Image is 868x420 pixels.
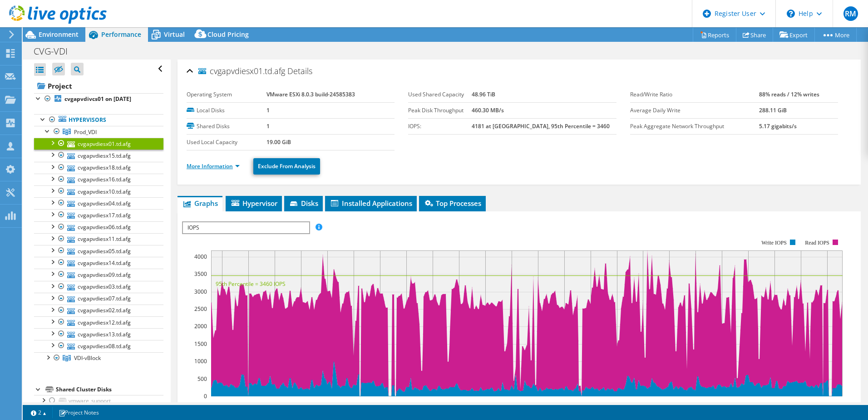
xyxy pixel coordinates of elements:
[194,357,207,365] text: 1000
[215,401,229,409] text: 10:00
[34,197,163,209] a: cvgapvdiesx04.td.afg
[408,90,471,99] label: Used Shared Capacity
[773,28,815,42] a: Export
[504,401,518,409] text: 21:00
[478,401,492,409] text: 20:00
[39,30,79,39] span: Environment
[424,199,481,208] span: Top Processes
[34,316,163,328] a: cvgapvdiesx12.td.afg
[52,407,105,418] a: Project Notes
[197,375,207,383] text: 500
[767,401,781,409] text: 07:00
[820,401,834,409] text: 09:00
[34,352,163,364] a: VDI-vBlock
[187,106,266,115] label: Local Disks
[34,138,163,150] a: cvgapvdiesx01.td.afg
[204,392,207,400] text: 0
[636,401,650,409] text: 02:00
[373,401,387,409] text: 16:00
[25,407,53,418] a: 2
[34,150,163,161] a: cvgapvdiesx15.td.afg
[34,209,163,221] a: cvgapvdiesx17.td.afg
[34,174,163,185] a: cvgapvdiesx16.td.afg
[34,245,163,257] a: cvgapvdiesx05.td.afg
[267,401,281,409] text: 12:00
[843,6,858,21] span: RM
[583,401,597,409] text: 00:00
[761,240,787,246] text: Write IOPS
[182,199,218,208] span: Graphs
[408,106,471,115] label: Peak Disk Throughput
[34,340,163,352] a: cvgapvdiesx08.td.afg
[610,401,624,409] text: 01:00
[34,328,163,340] a: cvgapvdiesx13.td.afg
[164,30,185,39] span: Virtual
[759,122,797,130] b: 5.17 gigabits/s
[34,162,163,174] a: cvgapvdiesx18.td.afg
[198,67,285,76] span: cvgapvdiesx01.td.afg
[736,28,773,42] a: Share
[294,401,308,409] text: 13:00
[194,322,207,330] text: 2000
[30,46,82,56] h1: CVG-VDI
[794,401,808,409] text: 08:00
[320,401,334,409] text: 14:00
[531,401,545,409] text: 22:00
[759,90,819,98] b: 88% reads / 12% writes
[715,401,729,409] text: 05:00
[34,269,163,280] a: cvgapvdiesx09.td.afg
[425,401,439,409] text: 18:00
[34,221,163,233] a: cvgapvdiesx06.td.afg
[630,106,759,115] label: Average Daily Write
[759,106,787,114] b: 288.11 GiB
[230,199,277,208] span: Hypervisor
[287,65,312,76] span: Details
[241,401,255,409] text: 11:00
[266,138,291,146] b: 19.00 GiB
[194,270,207,278] text: 3500
[34,395,163,407] a: vmware_support
[187,90,266,99] label: Operating System
[34,281,163,293] a: cvgapvdiesx03.td.afg
[289,199,318,208] span: Disks
[207,30,249,39] span: Cloud Pricing
[187,138,266,147] label: Used Local Capacity
[330,199,412,208] span: Installed Applications
[34,126,163,138] a: Prod_VDI
[662,401,676,409] text: 03:00
[34,293,163,305] a: cvgapvdiesx07.td.afg
[688,401,702,409] text: 04:00
[187,122,266,131] label: Shared Disks
[805,240,829,246] text: Read IOPS
[194,253,207,260] text: 4000
[216,280,286,288] text: 95th Percentile = 3460 IOPS
[56,384,163,395] div: Shared Cluster Disks
[34,185,163,197] a: cvgapvdiesx10.td.afg
[266,106,270,114] b: 1
[557,401,571,409] text: 23:00
[346,401,360,409] text: 15:00
[630,122,759,131] label: Peak Aggregate Network Throughput
[34,305,163,316] a: cvgapvdiesx02.td.afg
[399,401,413,409] text: 17:00
[266,90,355,98] b: VMware ESXi 8.0.3 build-24585383
[34,233,163,245] a: cvgapvdiesx11.td.afg
[74,354,101,362] span: VDI-vBlock
[693,28,736,42] a: Reports
[253,158,320,175] a: Exclude From Analysis
[194,340,207,348] text: 1500
[194,305,207,313] text: 2500
[187,162,240,170] a: More Information
[814,28,857,42] a: More
[472,90,495,98] b: 48.96 TiB
[787,10,795,18] svg: \n
[34,257,163,269] a: cvgapvdiesx14.td.afg
[408,122,471,131] label: IOPS:
[452,401,466,409] text: 19:00
[183,222,309,233] span: IOPS
[34,93,163,105] a: cvgapvdivcs01 on [DATE]
[472,106,504,114] b: 460.30 MB/s
[630,90,759,99] label: Read/Write Ratio
[266,122,270,130] b: 1
[472,122,610,130] b: 4181 at [GEOGRAPHIC_DATA], 95th Percentile = 3460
